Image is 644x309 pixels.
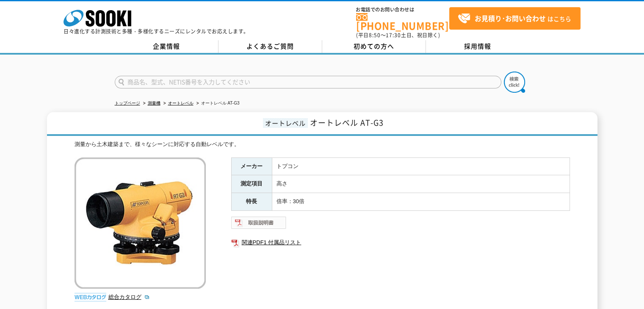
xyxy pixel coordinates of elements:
[148,101,160,105] a: 測量機
[369,31,381,39] span: 8:50
[272,193,569,211] td: 倍率：30倍
[115,40,218,53] a: 企業情報
[115,76,501,88] input: 商品名、型式、NETIS番号を入力してください
[263,118,308,128] span: オートレベル
[75,140,570,149] div: 測量から土木建築まで、様々なシーンに対応する自動レベルです。
[64,29,249,34] p: 日々進化する計測技術と多種・多様化するニーズにレンタルでお応えします。
[231,157,272,175] th: メーカー
[356,7,449,12] span: お電話でのお問い合わせは
[108,294,150,300] a: 総合カタログ
[458,12,571,25] span: はこちら
[218,40,322,53] a: よくあるご質問
[195,99,240,108] li: オートレベル AT-G3
[168,101,193,105] a: オートレベル
[475,13,546,23] strong: お見積り･お問い合わせ
[231,221,287,228] a: 取扱説明書
[354,41,394,51] span: 初めての方へ
[115,101,140,105] a: トップページ
[272,175,569,193] td: 高さ
[322,40,426,53] a: 初めての方へ
[386,31,401,39] span: 17:30
[426,40,530,53] a: 採用情報
[231,193,272,211] th: 特長
[310,117,384,128] span: オートレベル AT-G3
[231,175,272,193] th: 測定項目
[356,31,440,39] span: (平日 ～ 土日、祝日除く)
[231,237,570,248] a: 関連PDF1 付属品リスト
[75,157,206,289] img: オートレベル AT-G3
[231,216,287,229] img: 取扱説明書
[75,293,106,301] img: webカタログ
[272,157,569,175] td: トプコン
[504,72,525,93] img: btn_search.png
[356,13,449,30] a: [PHONE_NUMBER]
[449,7,580,30] a: お見積り･お問い合わせはこちら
